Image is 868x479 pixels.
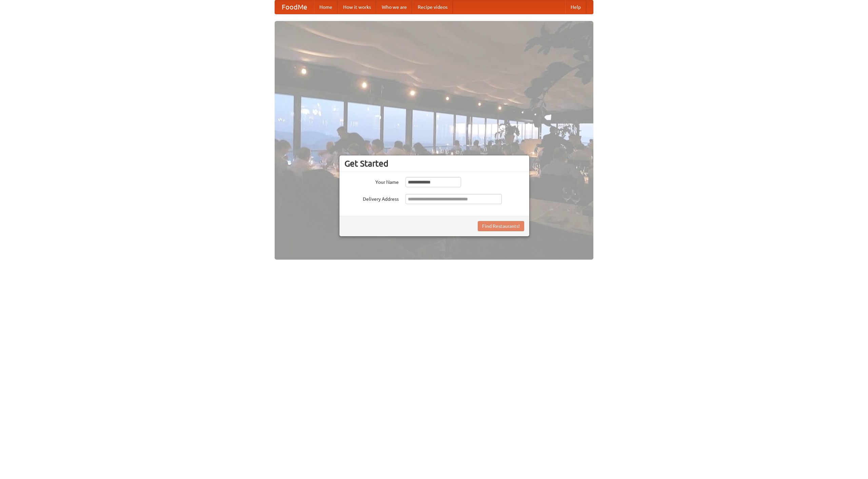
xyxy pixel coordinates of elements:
a: Who we are [376,0,412,14]
a: FoodMe [275,0,314,14]
a: Recipe videos [412,0,453,14]
label: Your Name [344,177,399,186]
a: How it works [338,0,376,14]
button: Find Restaurants! [478,221,524,231]
a: Help [565,0,586,14]
label: Delivery Address [344,194,399,202]
h3: Get Started [344,158,524,169]
a: Home [314,0,338,14]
